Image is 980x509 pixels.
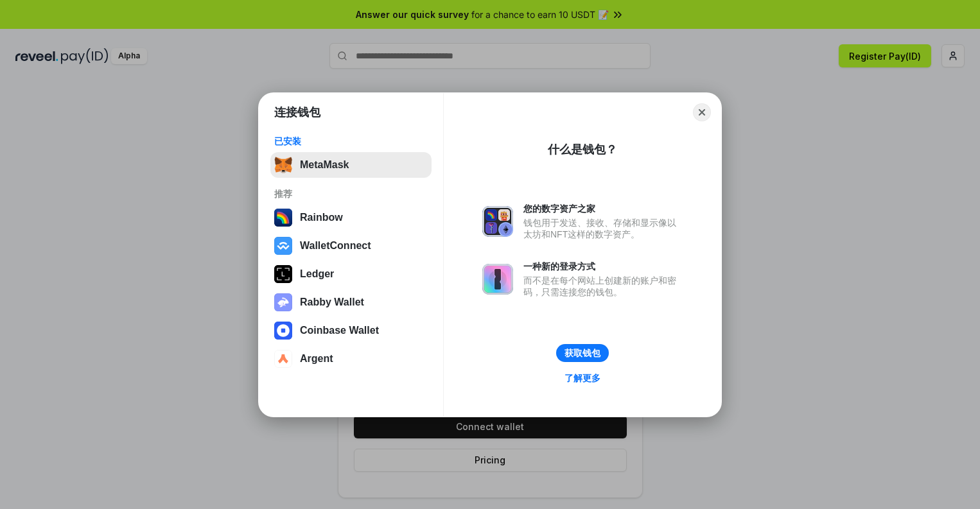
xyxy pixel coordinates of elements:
button: Close [693,103,711,121]
button: Argent [270,346,432,372]
div: WalletConnect [300,240,371,252]
div: 而不是在每个网站上创建新的账户和密码，只需连接您的钱包。 [523,275,683,298]
button: Rainbow [270,205,432,230]
div: 了解更多 [564,372,600,384]
div: Ledger [300,268,334,280]
div: Coinbase Wallet [300,325,379,336]
div: 已安装 [274,135,428,147]
div: 钱包用于发送、接收、存储和显示像以太坊和NFT这样的数字资产。 [523,217,683,240]
img: svg+xml,%3Csvg%20xmlns%3D%22http%3A%2F%2Fwww.w3.org%2F2000%2Fsvg%22%20fill%3D%22none%22%20viewBox... [274,293,292,311]
button: Rabby Wallet [270,289,432,315]
div: 推荐 [274,188,428,200]
div: Rabby Wallet [300,297,364,308]
img: svg+xml,%3Csvg%20width%3D%22120%22%20height%3D%22120%22%20viewBox%3D%220%200%20120%20120%22%20fil... [274,209,292,227]
div: Rainbow [300,212,343,223]
img: svg+xml,%3Csvg%20xmlns%3D%22http%3A%2F%2Fwww.w3.org%2F2000%2Fsvg%22%20fill%3D%22none%22%20viewBox... [482,264,513,295]
button: Coinbase Wallet [270,318,432,343]
img: svg+xml,%3Csvg%20fill%3D%22none%22%20height%3D%2233%22%20viewBox%3D%220%200%2035%2033%22%20width%... [274,156,292,174]
button: WalletConnect [270,233,432,259]
a: 了解更多 [557,370,608,386]
button: Ledger [270,261,432,287]
div: 什么是钱包？ [548,142,617,157]
button: 获取钱包 [556,344,609,362]
div: MetaMask [300,159,349,171]
div: 获取钱包 [564,347,600,359]
div: Argent [300,353,333,365]
img: svg+xml,%3Csvg%20width%3D%2228%22%20height%3D%2228%22%20viewBox%3D%220%200%2028%2028%22%20fill%3D... [274,350,292,368]
img: svg+xml,%3Csvg%20xmlns%3D%22http%3A%2F%2Fwww.w3.org%2F2000%2Fsvg%22%20fill%3D%22none%22%20viewBox... [482,206,513,237]
div: 一种新的登录方式 [523,261,683,272]
h1: 连接钱包 [274,105,320,120]
img: svg+xml,%3Csvg%20xmlns%3D%22http%3A%2F%2Fwww.w3.org%2F2000%2Fsvg%22%20width%3D%2228%22%20height%3... [274,265,292,283]
div: 您的数字资产之家 [523,203,683,214]
button: MetaMask [270,152,432,178]
img: svg+xml,%3Csvg%20width%3D%2228%22%20height%3D%2228%22%20viewBox%3D%220%200%2028%2028%22%20fill%3D... [274,237,292,255]
img: svg+xml,%3Csvg%20width%3D%2228%22%20height%3D%2228%22%20viewBox%3D%220%200%2028%2028%22%20fill%3D... [274,322,292,340]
